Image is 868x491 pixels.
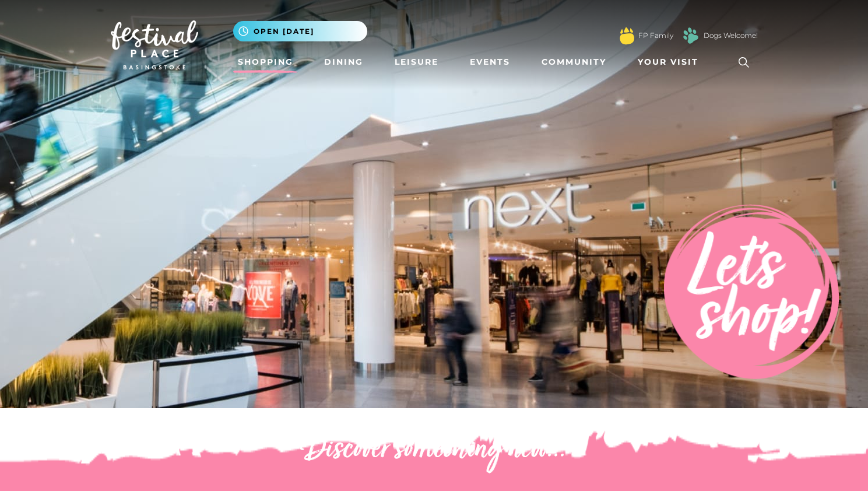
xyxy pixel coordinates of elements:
[465,51,515,73] a: Events
[704,30,758,41] a: Dogs Welcome!
[638,30,673,41] a: FP Family
[233,51,298,73] a: Shopping
[233,21,367,41] button: Open [DATE]
[111,432,758,469] h2: Discover something new...
[111,20,198,69] img: Festival Place Logo
[638,56,698,68] span: Your Visit
[319,51,368,73] a: Dining
[633,51,709,73] a: Your Visit
[254,26,314,37] span: Open [DATE]
[537,51,611,73] a: Community
[390,51,443,73] a: Leisure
